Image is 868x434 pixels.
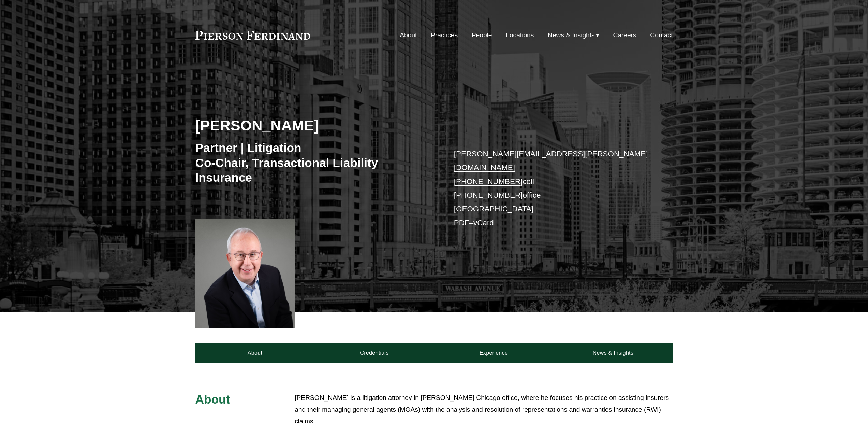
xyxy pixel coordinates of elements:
[613,29,636,42] a: Careers
[473,219,494,227] a: vCard
[454,191,523,199] a: [PHONE_NUMBER]
[195,393,230,406] span: About
[195,116,434,134] h2: [PERSON_NAME]
[454,147,653,230] p: cell office [GEOGRAPHIC_DATA] –
[548,29,595,41] span: News & Insights
[431,29,458,42] a: Practices
[295,392,673,428] p: [PERSON_NAME] is a litigation attorney in [PERSON_NAME] Chicago office, where he focuses his prac...
[454,219,469,227] a: PDF
[548,29,599,42] a: folder dropdown
[454,177,523,186] a: [PHONE_NUMBER]
[506,29,534,42] a: Locations
[195,140,434,185] h3: Partner | Litigation Co-Chair, Transactional Liability Insurance
[434,343,554,363] a: Experience
[315,343,434,363] a: Credentials
[454,150,648,172] a: [PERSON_NAME][EMAIL_ADDRESS][PERSON_NAME][DOMAIN_NAME]
[553,343,673,363] a: News & Insights
[650,29,673,42] a: Contact
[400,29,417,42] a: About
[472,29,492,42] a: People
[195,343,315,363] a: About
